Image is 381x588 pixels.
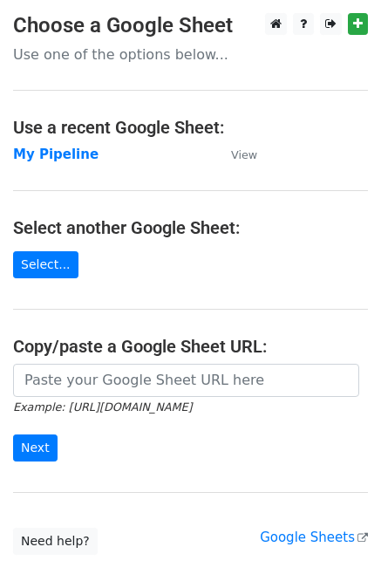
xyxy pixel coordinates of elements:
h3: Choose a Google Sheet [13,13,368,38]
input: Next [13,434,58,462]
small: Example: [URL][DOMAIN_NAME] [13,400,192,414]
a: My Pipeline [13,147,99,162]
input: Paste your Google Sheet URL here [13,364,359,397]
a: Google Sheets [260,530,368,545]
a: Select... [13,251,78,278]
small: View [231,148,257,161]
a: Need help? [13,528,98,555]
h4: Copy/paste a Google Sheet URL: [13,336,368,357]
a: View [214,147,257,162]
iframe: Chat Widget [294,504,381,588]
h4: Select another Google Sheet: [13,217,368,238]
p: Use one of the options below... [13,45,368,64]
h4: Use a recent Google Sheet: [13,117,368,138]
